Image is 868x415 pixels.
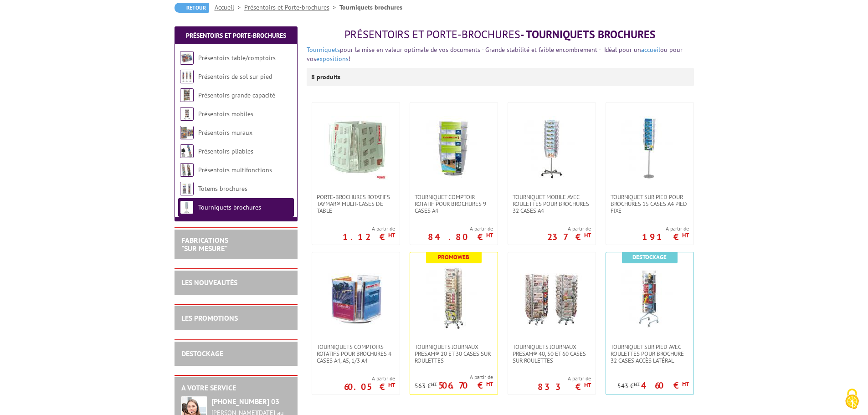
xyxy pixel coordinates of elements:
a: Présentoirs grande capacité [198,91,275,99]
b: Promoweb [438,253,469,261]
img: Présentoirs muraux [180,126,194,139]
a: Tourniquets [307,46,340,54]
span: Tourniquet sur pied pour brochures 15 cases A4 Pied fixe [611,194,689,214]
p: 506.70 € [438,383,493,388]
p: 460 € [641,383,689,388]
a: Tourniquets comptoirs rotatifs pour brochures 4 Cases A4, A5, 1/3 A4 [312,343,400,364]
img: Tourniquets journaux Presam® 20 et 30 cases sur roulettes [422,266,486,330]
span: A partir de [538,375,591,382]
img: Tourniquet sur pied pour brochures 15 cases A4 Pied fixe [618,116,682,180]
img: Tourniquet mobile avec roulettes pour brochures 32 cases A4 [520,116,584,180]
a: Tourniquets brochures [198,203,261,211]
sup: HT [486,380,493,388]
sup: HT [388,381,395,389]
a: Tourniquet sur pied pour brochures 15 cases A4 Pied fixe [606,194,693,214]
h2: A votre service [181,384,291,392]
a: Présentoirs de sol sur pied [198,72,272,81]
span: A partir de [415,374,493,381]
img: Porte-Brochures Rotatifs Taymar® Multi-cases de table [324,116,388,180]
p: 8 produits [311,68,345,86]
a: Tourniquet sur pied avec roulettes pour brochure 32 cases accès latéral [606,343,693,364]
a: Présentoirs pliables [198,147,253,155]
span: Tourniquets comptoirs rotatifs pour brochures 4 Cases A4, A5, 1/3 A4 [317,343,395,364]
a: Retour [175,3,209,13]
sup: HT [431,381,437,387]
sup: HT [584,381,591,389]
span: Tourniquet comptoir rotatif pour brochures 9 cases A4 [415,194,493,214]
span: Tourniquet sur pied avec roulettes pour brochure 32 cases accès latéral [611,343,689,364]
a: Accueil [215,3,244,11]
p: 60.05 € [344,384,395,389]
img: Présentoirs table/comptoirs [180,51,194,65]
sup: HT [682,380,689,388]
a: Tourniquet mobile avec roulettes pour brochures 32 cases A4 [508,194,596,214]
a: LES NOUVEAUTÉS [181,278,237,287]
a: DESTOCKAGE [181,349,223,358]
img: Tourniquet comptoir rotatif pour brochures 9 cases A4 [422,116,486,180]
a: Tourniquets journaux Presam® 20 et 30 cases sur roulettes [410,343,498,364]
p: 543 € [617,383,640,389]
p: 1.12 € [343,234,395,240]
span: Tourniquet mobile avec roulettes pour brochures 32 cases A4 [513,194,591,214]
sup: HT [388,231,395,239]
sup: HT [682,231,689,239]
a: Présentoirs multifonctions [198,166,272,174]
img: Totems brochures [180,182,194,195]
p: 563 € [415,383,437,389]
a: Présentoirs muraux [198,128,252,137]
span: A partir de [642,225,689,232]
span: Tourniquets journaux Presam® 40, 50 et 60 cases sur roulettes [513,343,591,364]
img: Tourniquets journaux Presam® 40, 50 et 60 cases sur roulettes [520,266,584,330]
button: Cookies (fenêtre modale) [836,384,868,415]
p: 191 € [642,234,689,240]
sup: HT [486,231,493,239]
li: Tourniquets brochures [339,3,402,12]
strong: [PHONE_NUMBER] 03 [211,397,279,406]
h1: - Tourniquets brochures [307,29,694,41]
a: expositions [316,55,349,63]
font: pour la mise en valeur optimale de vos documents - Grande stabilité et faible encombrement - Idéa... [307,46,683,63]
span: A partir de [344,375,395,382]
a: Porte-Brochures Rotatifs Taymar® Multi-cases de table [312,194,400,214]
span: A partir de [343,225,395,232]
a: Présentoirs table/comptoirs [198,54,276,62]
span: A partir de [428,225,493,232]
a: LES PROMOTIONS [181,313,238,323]
a: Tourniquet comptoir rotatif pour brochures 9 cases A4 [410,194,498,214]
img: Présentoirs grande capacité [180,88,194,102]
img: Présentoirs multifonctions [180,163,194,177]
img: Tourniquets comptoirs rotatifs pour brochures 4 Cases A4, A5, 1/3 A4 [324,266,388,330]
a: Totems brochures [198,184,247,193]
img: Présentoirs mobiles [180,107,194,121]
span: Porte-Brochures Rotatifs Taymar® Multi-cases de table [317,194,395,214]
a: accueil [641,46,660,54]
sup: HT [584,231,591,239]
img: Présentoirs pliables [180,144,194,158]
p: 84.80 € [428,234,493,240]
a: Présentoirs mobiles [198,110,253,118]
p: 237 € [547,234,591,240]
img: Tourniquets brochures [180,200,194,214]
img: Présentoirs de sol sur pied [180,70,194,83]
span: Présentoirs et Porte-brochures [344,27,520,41]
span: A partir de [547,225,591,232]
a: FABRICATIONS"Sur Mesure" [181,236,228,253]
a: Tourniquets journaux Presam® 40, 50 et 60 cases sur roulettes [508,343,596,364]
sup: HT [634,381,640,387]
p: 833 € [538,384,591,389]
b: Destockage [632,253,667,261]
img: Tourniquet sur pied avec roulettes pour brochure 32 cases accès latéral [618,266,682,330]
a: Présentoirs et Porte-brochures [244,3,339,11]
span: Tourniquets journaux Presam® 20 et 30 cases sur roulettes [415,343,493,364]
img: Cookies (fenêtre modale) [841,388,863,410]
a: Présentoirs et Porte-brochures [186,31,286,40]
